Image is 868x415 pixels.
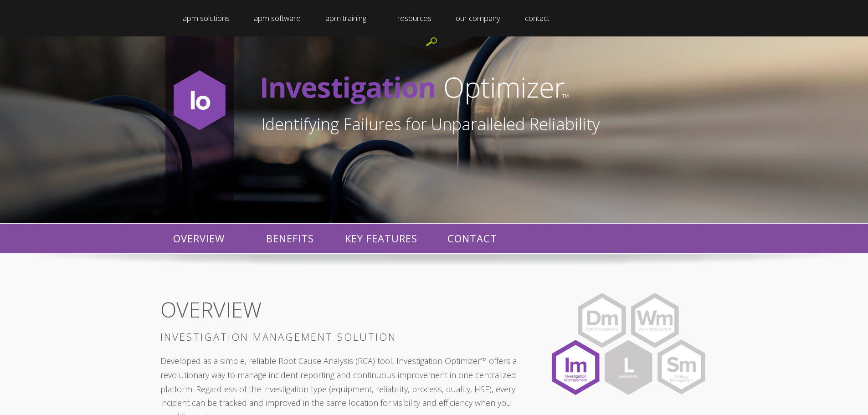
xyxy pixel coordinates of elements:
[261,59,570,116] img: InvOpthorizontal-no-icon
[168,68,231,132] img: Io
[154,224,245,253] p: OVERVIEW
[427,224,518,253] p: CONTACT
[245,224,336,253] p: BENEFITS
[261,116,703,133] h1: Identifying Failures for Unparalleled Reliability
[160,295,262,323] span: OVERVIEW
[160,331,531,343] h3: INVESTIGATION MANAGEMENT SOLUTION
[336,224,427,253] p: KEY FEATURES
